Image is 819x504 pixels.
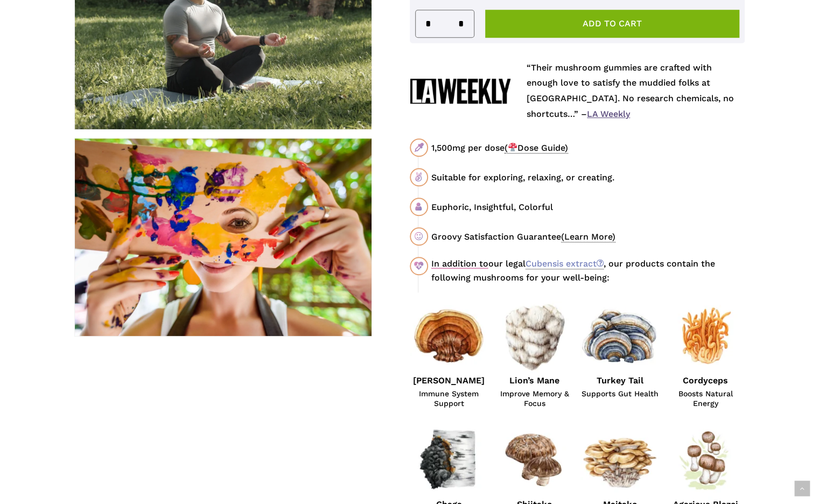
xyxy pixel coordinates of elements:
[527,60,745,122] p: “Their mushroom gummies are crafted with enough love to satisfy the muddied folks at [GEOGRAPHIC_...
[509,375,559,386] strong: Lion’s Mane
[587,109,630,119] a: LA Weekly
[666,297,745,376] img: Cordyceps Mushroom Illustration
[495,297,573,376] img: Lions Mane Mushroom Illustration
[597,375,643,386] strong: Turkey Tail
[526,258,604,269] a: Cubensis extract
[683,375,728,386] strong: Cordyceps
[410,421,488,500] img: Chaga Mushroom Illustration
[666,389,745,408] span: Boosts Natural Energy
[666,421,745,500] img: Agaricus Blazel Murrill Mushroom Illustration
[410,389,488,408] span: Immune System Support
[434,10,454,37] input: Product quantity
[505,143,568,153] span: ( Dose Guide)
[431,171,745,184] div: Suitable for exploring, relaxing, or creating.
[508,143,517,151] img: 🍄
[431,141,745,155] div: 1,500mg per dose
[413,375,485,386] strong: [PERSON_NAME]
[485,10,740,38] button: Add to cart
[431,200,745,214] div: Euphoric, Insightful, Colorful
[431,257,745,285] div: our legal , our products contain the following mushrooms for your well-being:
[580,421,659,500] img: Maitake Mushroom Illustration
[794,481,810,496] a: Back to top
[431,230,745,243] div: Groovy Satisfaction Guarantee
[580,297,659,376] img: Turkey Tail Mushroom Illustration
[495,421,573,500] img: Shiitake Mushroom Illustration
[580,389,659,398] span: Supports Gut Health
[561,232,615,242] span: (Learn More)
[431,258,488,269] u: In addition to
[495,389,573,408] span: Improve Memory & Focus
[410,297,488,376] img: Red Reishi Mushroom Illustration
[410,78,510,104] img: La Weekly Logo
